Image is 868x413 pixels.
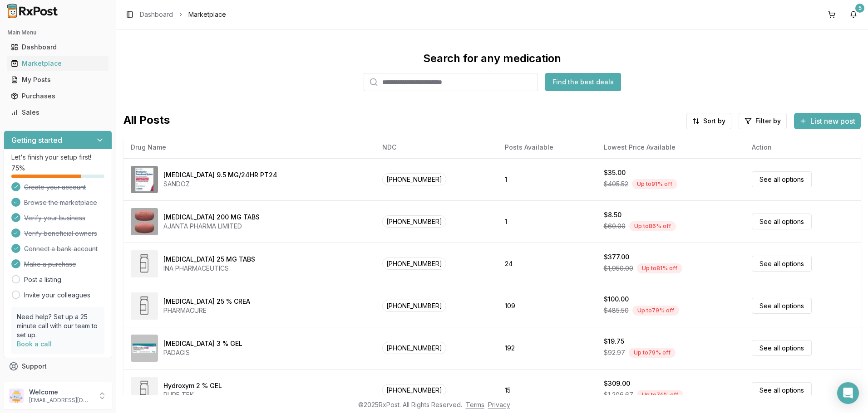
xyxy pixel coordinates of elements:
[17,340,52,348] a: Book a call
[123,136,375,158] th: Drug Name
[123,113,170,129] span: All Posts
[632,306,679,316] div: Up to 79 % off
[752,171,812,187] a: See all options
[9,389,24,403] img: User avatar
[632,179,677,189] div: Up to 91 % off
[4,73,112,87] button: My Posts
[604,348,625,357] span: $92.97
[498,369,596,411] td: 15
[498,327,596,369] td: 192
[752,340,812,356] a: See all options
[745,136,861,158] th: Action
[7,55,108,72] a: Marketplace
[163,180,277,189] div: SANDOZ
[24,260,76,269] span: Make a purchase
[163,348,242,357] div: PADAGIS
[140,10,173,19] a: Dashboard
[140,10,226,19] nav: breadcrumb
[604,379,630,388] div: $309.00
[24,275,61,284] a: Post a listing
[545,73,621,91] button: Find the best deals
[810,116,855,126] span: List new post
[382,215,446,228] span: [PHONE_NUMBER]
[597,136,745,158] th: Lowest Price Available
[163,390,222,399] div: PURE TEK
[163,170,277,180] div: [MEDICAL_DATA] 9.5 MG/24HR PT24
[755,117,781,126] span: Filter by
[131,250,158,277] img: Diclofenac Potassium 25 MG TABS
[382,300,446,312] span: [PHONE_NUMBER]
[752,298,812,314] a: See all options
[637,263,682,273] div: Up to 81 % off
[11,153,104,162] p: Let's finish your setup first!
[752,382,812,398] a: See all options
[382,258,446,270] span: [PHONE_NUMBER]
[24,183,86,192] span: Create your account
[4,4,62,18] img: RxPost Logo
[382,384,446,396] span: [PHONE_NUMBER]
[163,255,255,264] div: [MEDICAL_DATA] 25 MG TABS
[11,75,105,84] div: My Posts
[24,244,98,253] span: Connect a bank account
[4,56,112,71] button: Marketplace
[163,339,242,348] div: [MEDICAL_DATA] 3 % GEL
[855,4,864,13] div: 5
[604,222,626,231] span: $60.00
[703,117,725,126] span: Sort by
[24,291,90,300] a: Invite your colleagues
[794,117,861,126] a: List new post
[604,168,626,177] div: $35.00
[131,166,158,193] img: Rivastigmine 9.5 MG/24HR PT24
[794,113,861,129] button: List new post
[24,198,97,207] span: Browse the marketplace
[11,108,105,117] div: Sales
[4,374,112,391] button: Feedback
[637,390,683,400] div: Up to 74 % off
[17,312,99,340] p: Need help? Set up a 25 minute call with our team to set up.
[24,214,85,223] span: Verify your business
[163,297,250,306] div: [MEDICAL_DATA] 25 % CREA
[188,10,226,19] span: Marketplace
[7,39,108,55] a: Dashboard
[29,388,92,397] p: Welcome
[4,105,112,120] button: Sales
[498,200,596,243] td: 1
[498,158,596,200] td: 1
[131,292,158,320] img: Methyl Salicylate 25 % CREA
[846,7,861,22] button: 5
[604,253,629,262] div: $377.00
[11,135,62,146] h3: Getting started
[382,173,446,185] span: [PHONE_NUMBER]
[163,213,260,222] div: [MEDICAL_DATA] 200 MG TABS
[131,335,158,362] img: Diclofenac Sodium 3 % GEL
[4,40,112,54] button: Dashboard
[423,51,561,66] div: Search for any medication
[7,72,108,88] a: My Posts
[382,342,446,354] span: [PHONE_NUMBER]
[498,243,596,285] td: 24
[604,295,629,304] div: $100.00
[11,43,105,52] div: Dashboard
[11,92,105,101] div: Purchases
[629,348,676,358] div: Up to 79 % off
[686,113,731,129] button: Sort by
[752,256,812,272] a: See all options
[22,378,53,387] span: Feedback
[4,358,112,374] button: Support
[837,382,859,404] div: Open Intercom Messenger
[604,264,633,273] span: $1,950.00
[629,221,676,231] div: Up to 86 % off
[24,229,97,238] span: Verify beneficial owners
[498,285,596,327] td: 109
[466,401,484,408] a: Terms
[7,29,108,36] h2: Main Menu
[488,401,510,408] a: Privacy
[604,306,629,315] span: $485.50
[131,377,158,404] img: Hydroxym 2 % GEL
[375,136,498,158] th: NDC
[131,208,158,235] img: Entacapone 200 MG TABS
[604,180,628,189] span: $405.52
[604,337,624,346] div: $19.75
[7,104,108,121] a: Sales
[163,222,260,231] div: AJANTA PHARMA LIMITED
